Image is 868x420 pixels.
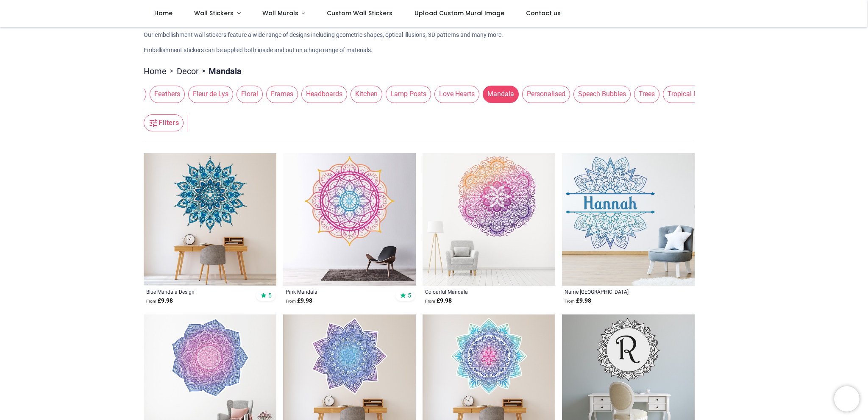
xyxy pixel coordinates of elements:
span: Fleur de Lys [188,86,233,103]
button: Headboards [298,86,347,103]
button: Personalised [519,86,570,103]
span: Personalised [522,86,570,103]
strong: £ 9.98 [286,297,312,305]
button: Lamp Posts [382,86,431,103]
button: Mandala [479,86,519,103]
strong: £ 9.98 [146,297,173,305]
span: Tropical Decor [663,86,715,103]
span: > [167,67,177,75]
p: Our embellishment wall stickers feature a wide range of designs including geometric shapes, optic... [144,31,724,39]
a: Colourful Mandala [425,288,527,295]
span: Frames [266,86,298,103]
button: Frames [263,86,298,103]
span: From [146,299,156,303]
span: From [286,299,296,303]
a: Blue Mandala Design [146,288,248,295]
button: Speech Bubbles [570,86,631,103]
span: From [565,299,575,303]
span: Home [154,9,172,17]
span: 5 [268,292,272,299]
img: Pink Mandala Wall Sticker [283,153,416,286]
button: Kitchen [347,86,382,103]
button: Filters [144,114,184,131]
button: Love Hearts [431,86,479,103]
span: Lamp Posts [386,86,431,103]
span: Floral [236,86,263,103]
span: Kitchen [351,86,382,103]
strong: £ 9.98 [565,297,591,305]
p: Embellishment stickers can be applied both inside and out on a huge range of materials. [144,46,724,55]
span: Custom Wall Stickers [327,9,392,17]
span: Upload Custom Mural Image [415,9,504,17]
button: Fleur de Lys [185,86,233,103]
span: Love Hearts [434,86,479,103]
a: Decor [177,65,199,77]
img: Blue Mandala Design Wall Sticker [144,153,276,286]
button: Feathers [146,86,185,103]
span: Contact us [526,9,561,17]
img: Colourful Mandala Wall Sticker [423,153,555,286]
span: Speech Bubbles [573,86,631,103]
span: 5 [408,292,411,299]
span: Feathers [150,86,185,103]
a: Pink Mandala [286,288,388,295]
a: Name [GEOGRAPHIC_DATA] [565,288,667,295]
button: Floral [233,86,263,103]
span: Headboards [301,86,347,103]
span: Wall Stickers [194,9,234,17]
li: Mandala [199,65,242,77]
iframe: Brevo live chat [834,386,860,412]
img: Personalised Name Mandala Wall Sticker [562,153,695,286]
button: Trees [631,86,659,103]
a: Home [144,65,167,77]
span: Wall Murals [262,9,298,17]
span: Mandala [483,86,519,103]
strong: £ 9.98 [425,297,452,305]
span: Trees [634,86,659,103]
span: > [199,67,209,75]
button: Tropical Decor [659,86,715,103]
span: From [425,299,435,303]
